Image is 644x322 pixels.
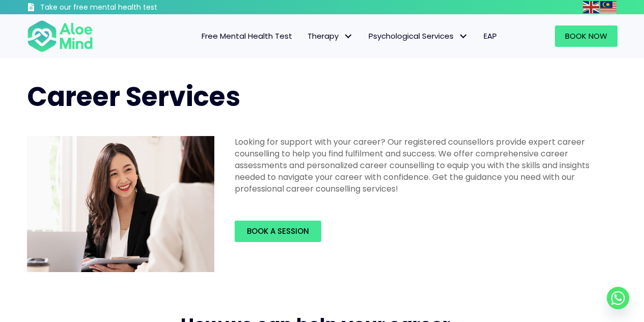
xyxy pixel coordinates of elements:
a: Malay [600,1,618,13]
a: Book Now [555,25,618,47]
img: Career counselling [27,136,214,273]
img: ms [600,1,617,13]
span: Career Services [27,78,240,115]
a: Whatsapp [607,287,629,309]
a: English [583,1,600,13]
span: Book a session [247,226,309,236]
span: Therapy: submenu [341,29,356,44]
a: Book a session [235,221,321,242]
a: Take our free mental health test [27,3,212,14]
img: en [583,1,599,13]
a: TherapyTherapy: submenu [300,25,361,47]
span: Book Now [565,31,607,41]
a: EAP [476,25,505,47]
a: Free Mental Health Test [194,25,300,47]
span: EAP [484,31,497,41]
span: Therapy [307,31,353,41]
nav: Menu [106,25,505,47]
span: Free Mental Health Test [202,31,292,41]
h3: Take our free mental health test [40,3,212,13]
img: Aloe mind Logo [27,19,93,53]
span: Psychological Services: submenu [456,29,471,44]
p: Looking for support with your career? Our registered counsellors provide expert career counsellin... [235,136,611,195]
a: Psychological ServicesPsychological Services: submenu [361,25,476,47]
span: Psychological Services [369,31,468,41]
